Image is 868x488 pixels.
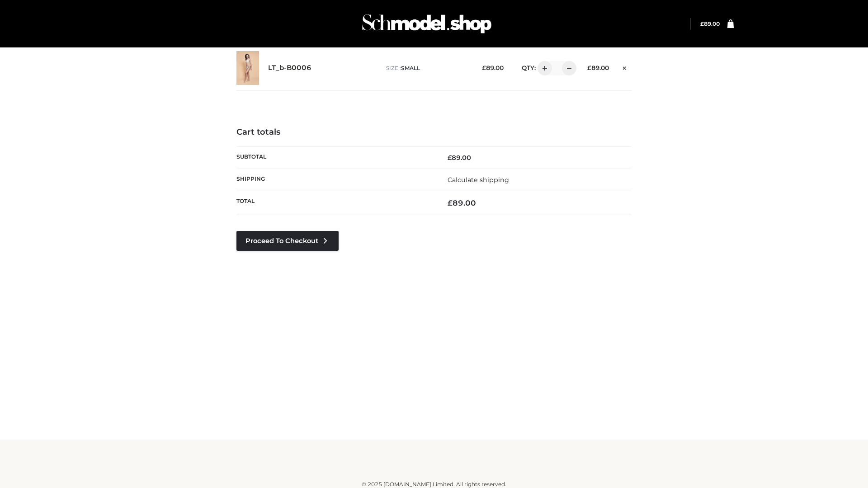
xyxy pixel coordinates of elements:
a: £89.00 [700,20,720,27]
img: Schmodel Admin 964 [359,6,495,42]
span: SMALL [401,65,420,71]
div: QTY: [513,61,573,75]
a: LT_b-B0006 [268,64,311,72]
a: Proceed to Checkout [236,231,339,251]
bdi: 89.00 [482,64,504,71]
bdi: 89.00 [587,64,609,71]
span: £ [448,154,452,162]
p: size : [386,64,468,72]
span: £ [587,64,591,71]
span: £ [482,64,486,71]
span: £ [448,198,453,207]
bdi: 89.00 [448,154,471,162]
bdi: 89.00 [448,198,476,207]
h4: Cart totals [236,127,632,137]
th: Subtotal [236,146,434,169]
span: £ [700,20,704,27]
a: Remove this item [618,61,632,73]
bdi: 89.00 [700,20,720,27]
th: Total [236,191,434,215]
a: Calculate shipping [448,176,509,184]
th: Shipping [236,169,434,191]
